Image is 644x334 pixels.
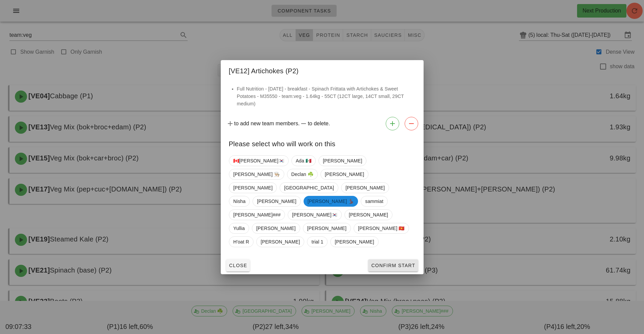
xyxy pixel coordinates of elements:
span: Yullia [233,223,245,233]
span: [PERSON_NAME] [323,156,362,166]
li: Full Nutrition - [DATE] - breakfast - Spinach Frittata with Artichokes & Sweet Potatoes - M35550 ... [237,85,415,107]
span: 🇨🇦[PERSON_NAME]🇰🇷 [233,156,284,166]
span: sammiat [365,196,383,206]
span: [PERSON_NAME] [335,237,374,247]
button: Close [226,259,250,272]
div: [VE12] Artichokes (P2) [221,60,424,80]
div: Please select who will work on this [221,133,424,153]
span: [PERSON_NAME] [233,183,272,193]
span: trial 1 [311,237,323,247]
span: [PERSON_NAME]🇰🇷 [292,210,337,220]
span: Nisha [233,196,245,206]
span: Confirm Start [371,263,415,268]
span: [PERSON_NAME] 👨🏼‍🍳 [233,169,280,179]
span: [PERSON_NAME]### [233,210,281,220]
span: H'oat R [233,237,249,247]
span: [PERSON_NAME] 🇻🇳 [358,223,404,233]
span: [PERSON_NAME] [345,183,384,193]
span: [PERSON_NAME] 💃🏽 [307,196,354,207]
span: [PERSON_NAME] [325,169,364,179]
span: [GEOGRAPHIC_DATA] [284,183,334,193]
span: [PERSON_NAME] [349,210,388,220]
span: [PERSON_NAME] [257,196,296,206]
span: [PERSON_NAME] [256,223,295,233]
div: to add new team members. to delete. [221,114,424,133]
span: [PERSON_NAME] [307,223,346,233]
span: Declan ☘️ [291,169,313,179]
span: Close [229,263,247,268]
span: [PERSON_NAME] [260,237,300,247]
button: Confirm Start [368,259,418,272]
span: Ada 🇲🇽 [295,156,311,166]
